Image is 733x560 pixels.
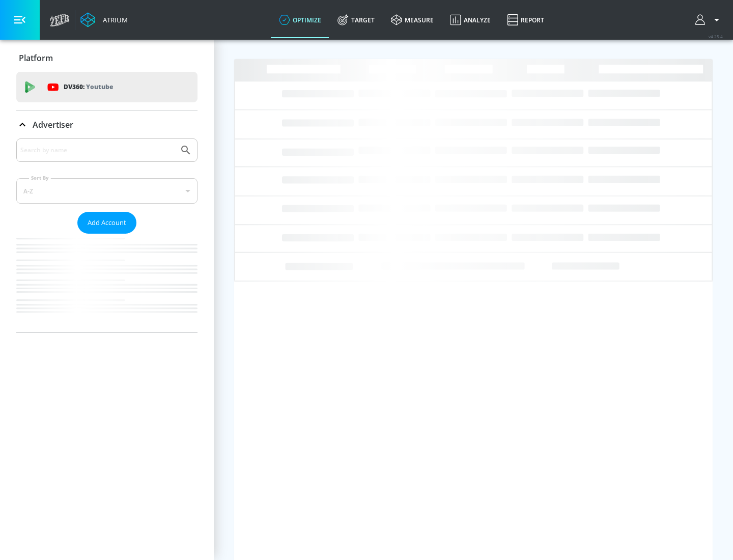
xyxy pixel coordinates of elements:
span: v 4.25.4 [709,34,723,39]
p: Platform [19,52,53,64]
div: A-Z [16,178,198,204]
a: Report [499,2,552,38]
div: Atrium [99,15,128,24]
p: Advertiser [33,119,73,130]
label: Sort By [29,175,51,181]
div: Advertiser [16,138,198,332]
span: Add Account [88,217,126,229]
a: measure [383,2,442,38]
nav: list of Advertiser [16,234,198,332]
div: Platform [16,44,198,72]
p: DV360: [64,81,113,93]
input: Search by name [20,144,175,157]
button: Add Account [77,212,136,234]
div: Advertiser [16,110,198,139]
div: DV360: Youtube [16,72,198,102]
a: optimize [271,2,329,38]
a: Analyze [442,2,499,38]
a: Atrium [80,12,128,27]
p: Youtube [86,81,113,92]
a: Target [329,2,383,38]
